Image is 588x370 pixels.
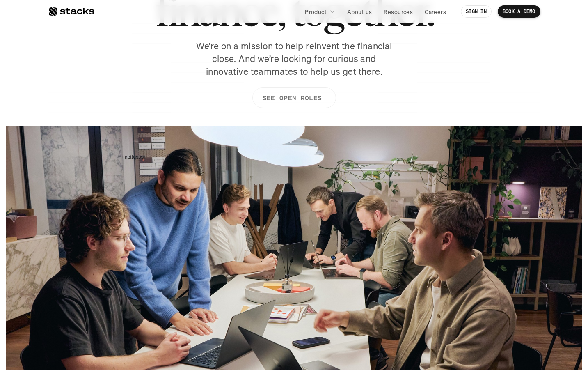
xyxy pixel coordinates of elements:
[379,4,418,19] a: Resources
[342,4,377,19] a: About us
[498,5,540,18] a: BOOK A DEMO
[425,7,446,16] p: Careers
[420,4,451,19] a: Careers
[503,9,535,14] p: BOOK A DEMO
[305,7,327,16] p: Product
[252,87,336,108] a: SEE OPEN ROLES
[384,7,413,16] p: Resources
[262,92,321,104] p: SEE OPEN ROLES
[192,40,397,78] p: We’re on a mission to help reinvent the financial close. And we’re looking for curious and innova...
[347,7,372,16] p: About us
[466,9,487,14] p: SIGN IN
[461,5,492,18] a: SIGN IN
